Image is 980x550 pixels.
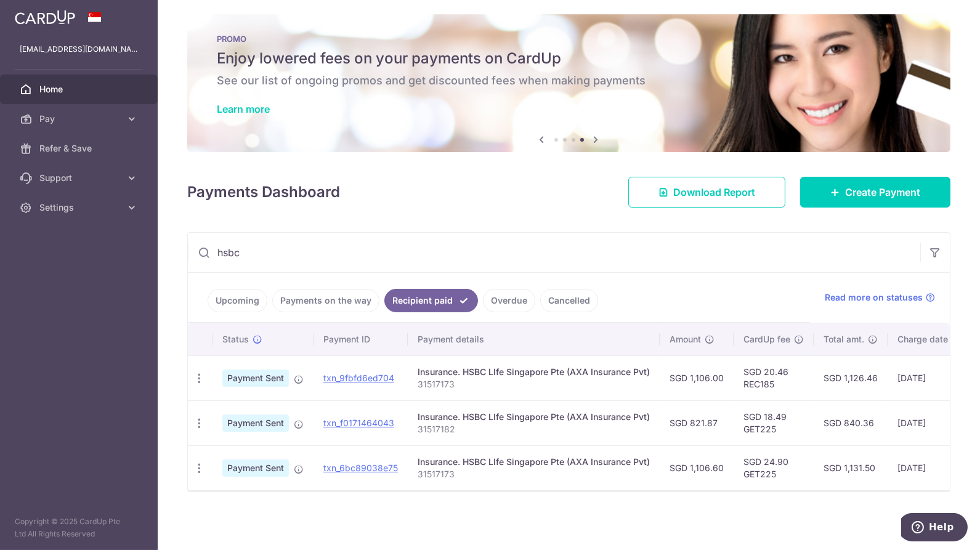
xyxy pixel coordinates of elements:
span: Status [222,333,249,346]
p: [EMAIL_ADDRESS][DOMAIN_NAME] [20,43,138,55]
h5: Enjoy lowered fees on your payments on CardUp [217,49,921,68]
span: CardUp fee [743,333,790,346]
p: PROMO [217,34,921,44]
td: SGD 18.49 GET225 [734,400,814,445]
a: txn_6bc89038e75 [323,463,398,473]
a: Read more on statuses [825,291,935,304]
a: txn_f0171464043 [323,418,394,428]
span: Total amt. [824,333,864,346]
div: Insurance. HSBC LIfe Singapore Pte (AXA Insurance Pvt) [418,456,650,468]
input: Search by recipient name, payment id or reference [188,233,920,272]
td: [DATE] [888,445,971,490]
span: Payment Sent [222,415,289,432]
td: SGD 24.90 GET225 [734,445,814,490]
span: Amount [670,333,701,346]
td: SGD 1,106.00 [660,355,734,400]
h4: Payments Dashboard [187,181,340,203]
td: [DATE] [888,400,971,445]
span: Download Report [673,185,755,200]
span: Read more on statuses [825,291,923,304]
th: Payment ID [314,323,408,355]
div: Insurance. HSBC LIfe Singapore Pte (AXA Insurance Pvt) [418,366,650,378]
span: Home [39,83,121,95]
div: Insurance. HSBC LIfe Singapore Pte (AXA Insurance Pvt) [418,411,650,423]
img: Latest Promos banner [187,14,950,152]
a: Recipient paid [384,289,478,312]
span: Payment Sent [222,370,289,387]
span: Refer & Save [39,142,121,155]
td: [DATE] [888,355,971,400]
span: Payment Sent [222,459,289,477]
span: Support [39,172,121,184]
a: Create Payment [800,177,950,208]
th: Payment details [408,323,660,355]
span: Create Payment [845,185,920,200]
a: Learn more [217,103,270,115]
p: 31517173 [418,378,650,390]
a: txn_9fbfd6ed704 [323,373,394,383]
a: Download Report [628,177,785,208]
img: CardUp [15,10,75,25]
td: SGD 1,126.46 [814,355,888,400]
p: 31517173 [418,468,650,480]
td: SGD 1,106.60 [660,445,734,490]
td: SGD 821.87 [660,400,734,445]
a: Overdue [483,289,535,312]
td: SGD 20.46 REC185 [734,355,814,400]
td: SGD 1,131.50 [814,445,888,490]
p: 31517182 [418,423,650,435]
a: Cancelled [540,289,598,312]
a: Upcoming [208,289,267,312]
span: Pay [39,113,121,125]
a: Payments on the way [272,289,379,312]
iframe: Opens a widget where you can find more information [901,513,968,544]
span: Settings [39,201,121,214]
span: Charge date [897,333,948,346]
h6: See our list of ongoing promos and get discounted fees when making payments [217,73,921,88]
td: SGD 840.36 [814,400,888,445]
